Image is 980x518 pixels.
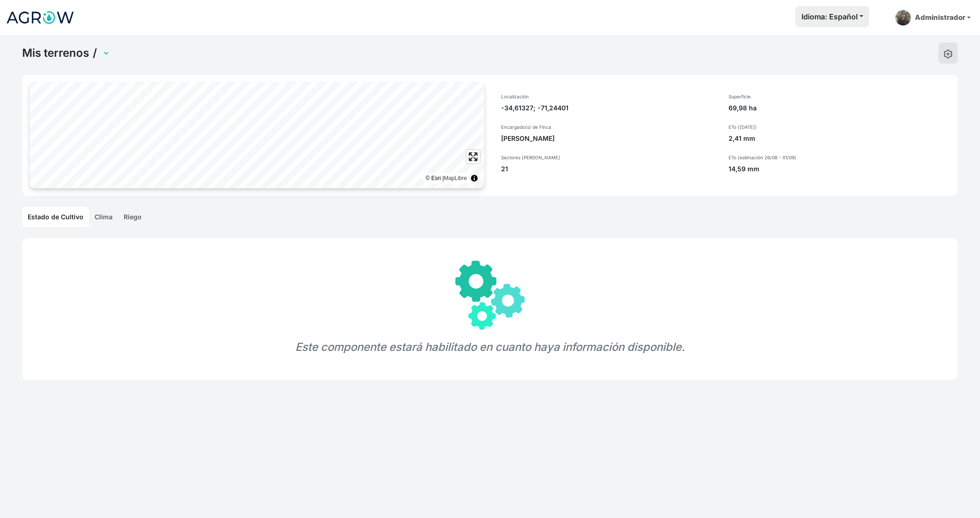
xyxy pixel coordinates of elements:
[295,340,685,354] em: Este componente estará habilitado en cuanto haya información disponible.
[729,93,950,100] p: Superficie
[501,164,717,174] p: 21
[22,46,89,60] a: Mis terrenos
[501,124,717,130] p: Encargado(s) de Finca
[455,260,525,330] img: gears.svg
[93,46,97,60] span: /
[6,6,75,29] img: Logo
[891,6,974,30] a: Administrador
[89,207,118,227] a: Clima
[466,150,480,163] button: Enter fullscreen
[101,46,110,60] select: Land Selector
[444,175,467,181] a: MapLibre
[118,207,147,227] a: Riego
[729,134,950,143] p: 2,41 mm
[895,10,911,26] img: admin-picture
[729,124,950,130] p: ETo ([DATE])
[729,154,950,161] p: ETo (estimación 26/08 - 01/09)
[944,49,953,59] img: edit
[795,6,869,27] button: Idioma: Español
[729,103,950,113] p: 69,98 ha
[501,93,717,100] p: Localización
[729,164,950,174] p: 14,59 mm
[426,174,467,183] div: © Esri |
[30,82,484,188] canvas: Map
[22,207,89,227] a: Estado de Cultivo
[501,103,717,113] p: -34,61327; -71,24401
[469,173,480,184] summary: Toggle attribution
[501,154,717,161] p: Sectores [PERSON_NAME]
[501,134,555,142] span: [PERSON_NAME]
